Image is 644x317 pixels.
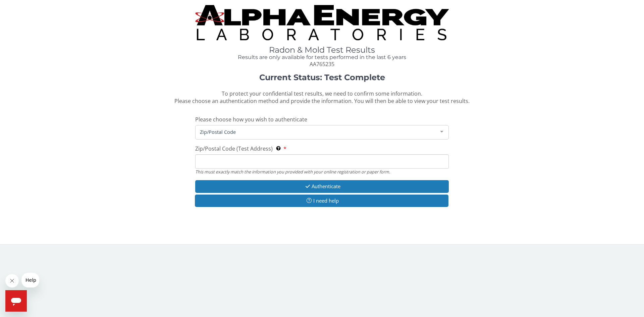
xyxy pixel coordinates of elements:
iframe: Message from company [21,273,39,287]
h1: Radon & Mold Test Results [195,46,449,54]
h4: Results are only available for tests performed in the last 6 years [195,54,449,60]
span: To protect your confidential test results, we need to confirm some information. Please choose an ... [174,90,470,105]
div: This must exactly match the information you provided with your online registration or paper form. [195,169,449,175]
button: Authenticate [195,180,449,193]
span: AA765235 [310,60,334,68]
span: Please choose how you wish to authenticate [195,116,307,123]
img: TightCrop.jpg [195,5,449,40]
iframe: Button to launch messaging window [5,290,27,312]
span: Zip/Postal Code [198,128,435,136]
strong: Current Status: Test Complete [259,72,385,82]
span: Zip/Postal Code (Test Address) [195,145,273,152]
button: I need help [195,195,448,207]
iframe: Close message [5,274,19,287]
